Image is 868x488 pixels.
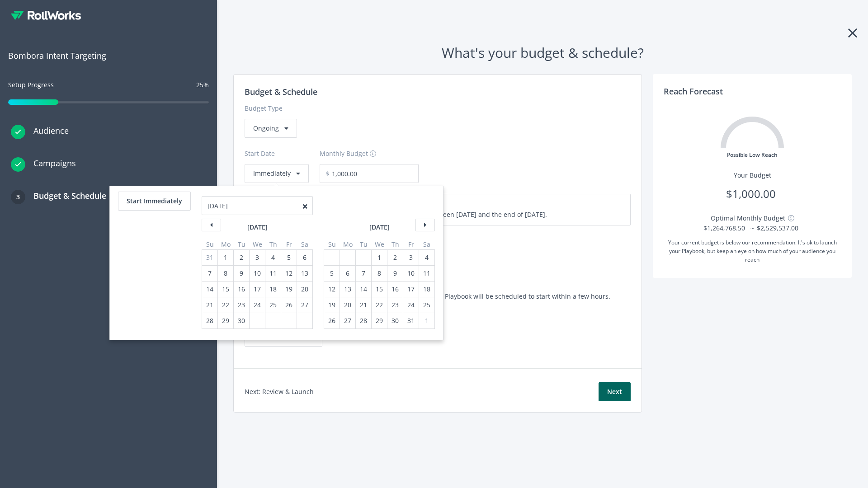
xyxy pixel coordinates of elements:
span: 3 [16,190,20,204]
div: 25 [419,297,434,313]
div: 20 [340,297,355,313]
div: 26 [281,297,297,313]
div: 14 [202,282,217,297]
div: Next: Review & Launch [234,371,642,412]
div: 15 [372,282,387,297]
th: Tu [356,239,372,250]
span: $ [320,164,329,183]
div: 2 [389,250,401,265]
div: 13 [297,266,312,281]
div: 8 [373,266,385,281]
h3: Campaigns [25,157,76,169]
div: 9 [389,266,401,281]
div: 8 [220,266,231,281]
div: 24 [403,297,419,313]
div: $ [757,223,760,233]
th: Su [324,239,340,250]
h5: Your current budget is below our recommendation. It's ok to launch your Playbook, but keep an eye... [664,239,841,264]
div: $ [726,185,732,202]
div: 25% [196,80,209,90]
div: 17 [250,282,265,297]
h1: What's your budget & schedule? [233,42,852,63]
th: Mo [218,239,234,250]
div: 1 [373,250,385,265]
div: 12 [324,282,340,297]
th: Su [202,239,218,250]
div: 23 [234,297,249,313]
div: 10 [250,266,265,281]
label: Budget Type [245,103,631,113]
th: Sa [419,239,435,250]
div: 10 [403,266,419,281]
div: 22 [218,297,233,313]
div: 23 [387,297,403,313]
th: Th [265,239,281,250]
div: 6 [342,266,354,281]
th: Th [387,239,403,250]
div: 16 [387,282,403,297]
div: Ongoing [245,119,297,138]
div: 28 [202,313,217,328]
div: 11 [419,266,434,281]
th: Sa [297,239,313,250]
th: Fr [403,239,419,250]
div: 18 [419,282,434,297]
div: 29 [372,313,387,328]
label: Start Date [245,149,320,159]
caption: [DATE] [202,222,313,232]
div: 7 [358,266,369,281]
div: 20 [297,282,312,297]
div: 21 [356,297,371,313]
th: Tu [234,239,250,250]
div: 3 [251,250,263,265]
div: 24 [250,297,265,313]
div: 16 [234,282,249,297]
button: Next [599,382,631,401]
div: 9 [236,266,247,281]
div: 11 [265,266,281,281]
th: Fr [281,239,297,250]
div: 3 [405,250,417,265]
div: 19 [281,282,297,297]
div: 1,000.00 [732,185,776,202]
span: ~ [750,223,754,233]
button: Immediately [245,164,309,183]
div: 22 [372,297,387,313]
div: 14 [356,282,371,297]
div: 1,264,768.50 [707,223,745,233]
span: Bombora Intent Targeting [8,49,209,62]
div: 25 [265,297,281,313]
div: Setup Progress [8,80,54,98]
button: Start Immediately [118,192,191,211]
button: close [303,203,307,210]
div: RollWorks [11,11,206,20]
div: 17 [403,282,419,297]
h3: Budget & Schedule [25,189,106,202]
div: $ [703,223,707,233]
div: 6 [299,250,311,265]
h3: Audience [25,124,69,137]
div: 1 [220,250,231,265]
p: Your Budget [734,170,771,180]
div: 29 [218,313,233,328]
div: 5 [283,250,295,265]
div: 15 [218,282,233,297]
div: 30 [234,313,249,328]
div: 2,529,537.00 [760,223,798,233]
div: 4 [421,250,433,265]
div: 1 [421,313,433,328]
div: 12 [281,266,297,281]
div: 13 [340,282,355,297]
div: 2 [236,250,247,265]
div: 27 [297,297,312,313]
th: Mo [340,239,356,250]
div: 18 [265,282,281,297]
div: 27 [340,313,355,328]
div: 28 [356,313,371,328]
h3: Reach Forecast [664,85,723,98]
div: 21 [202,297,217,313]
div: 26 [324,313,340,328]
div: 5 [326,266,338,281]
div: 31 [202,250,217,265]
th: We [372,239,387,250]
